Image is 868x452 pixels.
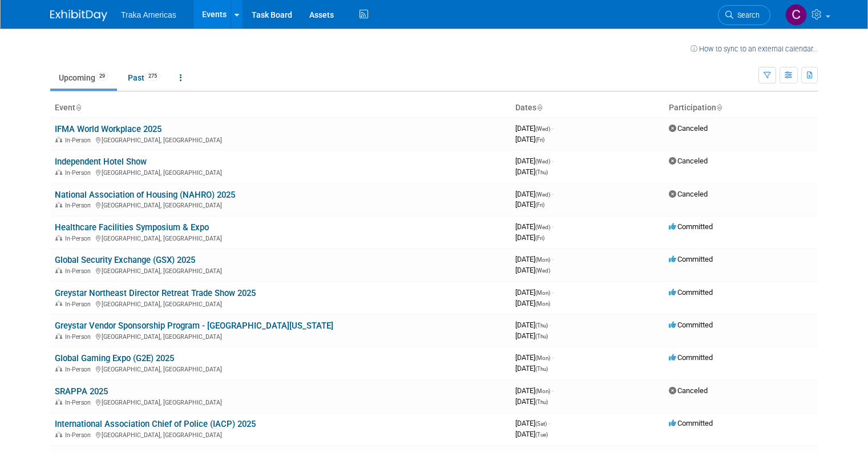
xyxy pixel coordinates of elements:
[552,190,554,198] span: -
[55,333,62,339] img: In-Person Event
[669,255,713,263] span: Committed
[121,10,176,19] span: Traka Americas
[535,224,550,230] span: (Wed)
[65,399,94,406] span: In-Person
[55,366,62,371] img: In-Person Event
[552,157,554,165] span: -
[535,431,548,438] span: (Tue)
[515,321,551,329] span: [DATE]
[65,137,94,144] span: In-Person
[669,288,713,297] span: Committed
[55,419,256,429] a: International Association Chief of Police (IACP) 2025
[55,386,108,397] a: SRAPPA 2025
[535,399,548,405] span: (Thu)
[515,190,554,198] span: [DATE]
[536,103,542,112] a: Sort by Start Date
[716,103,722,112] a: Sort by Participation Type
[552,222,554,231] span: -
[535,169,548,175] span: (Thu)
[55,321,333,331] a: Greystar Vendor Sponsorship Program - [GEOGRAPHIC_DATA][US_STATE]
[733,11,760,19] span: Search
[669,222,713,231] span: Committed
[669,124,708,133] span: Canceled
[55,222,209,233] a: Healthcare Facilities Symposium & Expo
[145,72,160,81] span: 275
[664,98,818,118] th: Participation
[65,366,94,373] span: In-Person
[55,200,506,209] div: [GEOGRAPHIC_DATA], [GEOGRAPHIC_DATA]
[515,222,554,231] span: [DATE]
[535,366,548,372] span: (Thu)
[669,419,713,427] span: Committed
[515,157,554,165] span: [DATE]
[515,386,554,395] span: [DATE]
[552,255,554,263] span: -
[96,72,108,81] span: 29
[55,430,506,439] div: [GEOGRAPHIC_DATA], [GEOGRAPHIC_DATA]
[515,430,548,438] span: [DATE]
[65,267,94,275] span: In-Person
[55,255,195,265] a: Global Security Exchange (GSX) 2025
[55,167,506,177] div: [GEOGRAPHIC_DATA], [GEOGRAPHIC_DATA]
[515,233,544,242] span: [DATE]
[55,353,174,363] a: Global Gaming Expo (G2E) 2025
[669,386,708,395] span: Canceled
[515,255,554,263] span: [DATE]
[55,288,256,298] a: Greystar Northeast Director Retreat Trade Show 2025
[535,267,550,274] span: (Wed)
[55,137,62,142] img: In-Person Event
[785,4,807,26] img: Christian Guzman
[691,45,818,53] a: How to sync to an external calendar...
[55,431,62,437] img: In-Person Event
[669,353,713,362] span: Committed
[515,364,548,373] span: [DATE]
[65,202,94,209] span: In-Person
[550,321,551,329] span: -
[669,321,713,329] span: Committed
[55,397,506,406] div: [GEOGRAPHIC_DATA], [GEOGRAPHIC_DATA]
[50,67,117,89] a: Upcoming29
[535,322,548,329] span: (Thu)
[515,331,548,340] span: [DATE]
[55,169,62,175] img: In-Person Event
[535,126,550,132] span: (Wed)
[535,202,544,208] span: (Fri)
[119,67,169,89] a: Past275
[535,333,548,339] span: (Thu)
[535,137,544,143] span: (Fri)
[515,266,550,274] span: [DATE]
[55,399,62,405] img: In-Person Event
[65,431,94,439] span: In-Person
[55,301,62,306] img: In-Person Event
[535,235,544,241] span: (Fri)
[669,190,708,198] span: Canceled
[50,98,511,118] th: Event
[552,386,554,395] span: -
[55,202,62,207] img: In-Person Event
[55,364,506,373] div: [GEOGRAPHIC_DATA], [GEOGRAPHIC_DATA]
[535,257,550,263] span: (Mon)
[515,419,550,427] span: [DATE]
[515,135,544,143] span: [DATE]
[515,167,548,176] span: [DATE]
[65,235,94,242] span: In-Person
[55,299,506,308] div: [GEOGRAPHIC_DATA], [GEOGRAPHIC_DATA]
[55,331,506,341] div: [GEOGRAPHIC_DATA], [GEOGRAPHIC_DATA]
[669,157,708,165] span: Canceled
[65,301,94,308] span: In-Person
[55,235,62,241] img: In-Person Event
[55,124,162,134] a: IFMA World Workplace 2025
[718,5,770,25] a: Search
[535,290,550,296] span: (Mon)
[515,200,544,209] span: [DATE]
[552,124,554,133] span: -
[548,419,550,427] span: -
[65,169,94,177] span: In-Person
[535,355,550,361] span: (Mon)
[552,353,554,362] span: -
[50,10,107,21] img: ExhibitDay
[55,135,506,144] div: [GEOGRAPHIC_DATA], [GEOGRAPHIC_DATA]
[55,266,506,275] div: [GEOGRAPHIC_DATA], [GEOGRAPHIC_DATA]
[515,288,554,297] span: [DATE]
[515,353,554,362] span: [DATE]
